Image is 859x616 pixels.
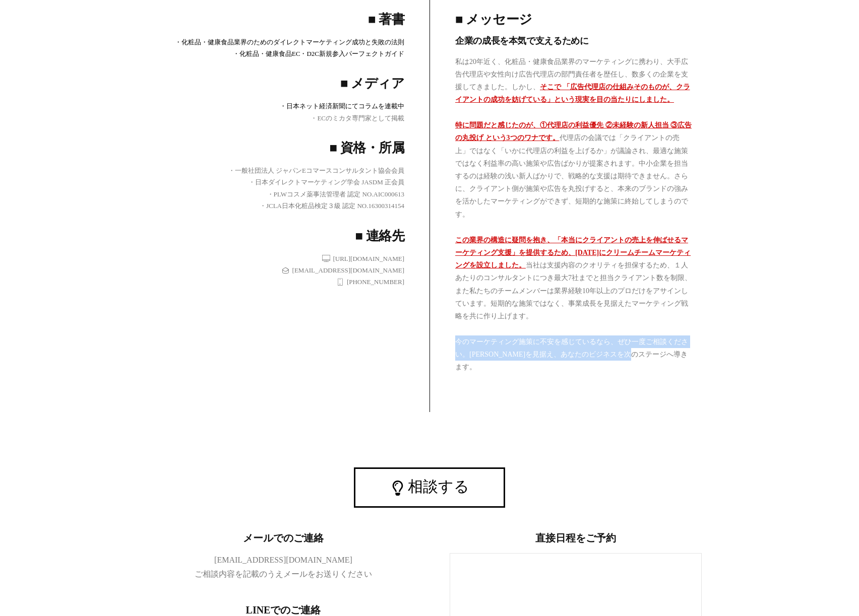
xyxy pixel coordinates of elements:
span: ・一般社団法人 ジャパンEコマースコンサルタント協会会員 [228,165,404,176]
span: さらに、クライアント側が施策や広告を丸投げすると、本来のブランドの強みを活かしたマーケティングができず、短期的な施策に終始してしまうのです。 [455,172,688,218]
p: [EMAIL_ADDRESS][DOMAIN_NAME] ご相談内容を記載のうえメールをお送りください [157,553,409,582]
span: ・日本ネット経済新聞にてコラムを連載中 [280,100,404,112]
h3: ■ 連絡先 [167,230,404,243]
h3: ■ 資格・所属 [167,142,404,155]
span: [URL][DOMAIN_NAME] [330,253,404,264]
a: ・化粧品・健康食品EC・D2C新規参入パーフェクトガイド [167,48,404,59]
h3: ■ 著書​ [167,13,404,26]
u: 特に問題だと感じたのが、①代理店の利益優先 ②未経験の新人担当 ③広告の丸投げ という3つのワナです。 [455,121,692,142]
span: ・化粧品・健康食品業界のためのダイレクトマーケティング成功と失敗の法則 [175,36,404,48]
span: ・日本ダイレクトマーケティング学会 JASDM 正会員 [249,176,404,188]
span: ・PLWコスメ薬事法管理者 認定 NO.AIC000613 [267,188,404,200]
a: 相談する [354,467,505,508]
h3: 企業の成長を本気で支えるために [455,36,692,45]
span: [EMAIL_ADDRESS][DOMAIN_NAME] [290,264,404,276]
h6: 直接日程をご予約 [450,533,702,543]
span: [PHONE_NUMBER] [344,276,404,288]
h6: LINEでのご連絡 [157,605,409,615]
h3: ■ メディア [167,77,404,90]
u: この業界の構造に疑問を抱き、「本当にクライアントの売上を伸ばせるマーケティング支援」を提供するため、[DATE]にクリームチームマーケティングを設立しました。 [455,236,691,269]
u: そこで 「広告代理店の仕組みそのものが、クライアントの成功を妨げている」という現実を目の当たりにしました。 [455,83,690,103]
h6: メールでのご連絡 [157,533,409,543]
h3: ■ メッセージ [455,13,692,26]
span: ・ECのミカタ専門家として掲載 [311,112,404,124]
a: ・日本ネット経済新聞にてコラムを連載中 [167,100,404,112]
a: ・化粧品・健康食品業界のためのダイレクトマーケティング成功と失敗の法則 [167,36,404,48]
p: 今のマーケティング施策に不安を感じているなら、ぜひ一度ご相談ください。[PERSON_NAME]を見据え、あなたのビジネスを次のステージへ導きます。 [455,335,692,374]
span: ・JCLA日本化粧品検定３級 認定 NO.16300314154 [260,200,404,212]
span: ・化粧品・健康食品EC・D2C新規参入パーフェクトガイド [233,48,404,59]
span: 相談する [408,479,469,496]
p: 代理店の会議では「クライアントの売上」ではなく「いかに代理店の利益を上げるか」が議論され、最適な施策ではなく利益率の高い施策や広告ばかりが提案されます。中小企業を担当するのは経験の浅い新人ばかり... [455,119,692,221]
p: 私は20年近く、化粧品・健康食品業界のマーケティングに携わり、大手広告代理店や女性向け広告代理店の部門責任者を歴任し、数多くの企業を支援してきました。しかし、 [455,55,692,106]
span: 当社は支援内容のクオリティを担保するため、１人あたりのコンサルタントにつき最大7社までと担当クライアント数を制限、また私たちのチームメンバーは業界経験10年以上のプロだけをアサインしています。短... [455,261,692,320]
